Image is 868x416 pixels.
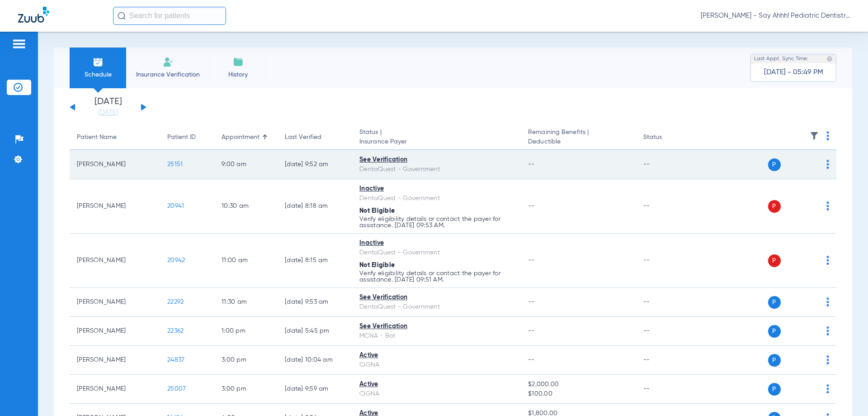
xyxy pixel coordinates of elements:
td: 11:30 AM [214,288,278,317]
img: last sync help info [826,56,833,62]
span: 25007 [167,386,186,392]
div: Active [359,351,514,360]
span: $100.00 [528,389,628,399]
th: Status [636,125,697,150]
div: See Verification [359,322,514,331]
span: 22292 [167,299,184,305]
p: Verify eligibility details or contact the payer for assistance. [DATE] 09:51 AM. [359,270,514,283]
span: P [768,158,781,171]
span: 20942 [167,257,185,263]
span: Schedule [76,70,119,79]
td: [PERSON_NAME] [70,179,160,234]
iframe: Chat Widget [823,373,868,416]
span: -- [528,257,535,263]
td: [DATE] 10:04 AM [278,346,352,375]
img: Zuub Logo [18,7,49,23]
td: [DATE] 8:15 AM [278,234,352,288]
div: DentaQuest - Government [359,165,514,174]
td: [PERSON_NAME] [70,288,160,317]
td: 3:00 PM [214,346,278,375]
span: P [768,383,781,396]
td: 1:00 PM [214,317,278,346]
div: Patient Name [77,133,117,142]
li: [DATE] [81,97,135,117]
img: filter.svg [810,131,819,140]
span: 24837 [167,357,184,363]
span: P [768,296,781,309]
span: Insurance Verification [133,70,203,79]
td: [PERSON_NAME] [70,317,160,346]
td: 9:00 AM [214,150,278,179]
span: [DATE] - 05:49 PM [764,68,823,77]
span: Insurance Payer [359,137,514,147]
span: 20941 [167,203,184,209]
span: Deductible [528,137,628,147]
td: [PERSON_NAME] [70,234,160,288]
img: History [233,57,244,67]
img: group-dot-blue.svg [826,355,829,364]
div: CIGNA [359,389,514,399]
span: -- [528,203,535,209]
span: -- [528,328,535,334]
img: group-dot-blue.svg [826,201,829,210]
div: DentaQuest - Government [359,194,514,203]
span: -- [528,357,535,363]
td: [PERSON_NAME] [70,150,160,179]
span: P [768,354,781,367]
td: [PERSON_NAME] [70,375,160,404]
td: [DATE] 5:45 PM [278,317,352,346]
span: [PERSON_NAME] - Say Ahhh! Pediatric Dentistry [701,11,850,20]
th: Status | [352,125,521,150]
td: [DATE] 9:59 AM [278,375,352,404]
div: Patient Name [77,133,153,142]
img: group-dot-blue.svg [826,297,829,306]
a: [DATE] [81,108,135,117]
div: Inactive [359,184,514,194]
span: -- [528,161,535,167]
span: -- [528,299,535,305]
img: group-dot-blue.svg [826,131,829,140]
div: DentaQuest - Government [359,248,514,258]
span: $2,000.00 [528,380,628,389]
td: -- [636,150,697,179]
td: -- [636,288,697,317]
img: Manual Insurance Verification [163,57,174,67]
td: [DATE] 8:18 AM [278,179,352,234]
td: -- [636,346,697,375]
th: Remaining Benefits | [521,125,636,150]
div: Last Verified [285,133,345,142]
img: group-dot-blue.svg [826,256,829,265]
td: -- [636,179,697,234]
p: Verify eligibility details or contact the payer for assistance. [DATE] 09:53 AM. [359,216,514,229]
div: DentaQuest - Government [359,302,514,312]
img: Schedule [93,57,104,67]
img: group-dot-blue.svg [826,326,829,335]
div: Inactive [359,239,514,248]
td: [DATE] 9:53 AM [278,288,352,317]
td: [DATE] 9:52 AM [278,150,352,179]
div: Active [359,380,514,389]
div: Last Verified [285,133,321,142]
img: group-dot-blue.svg [826,160,829,169]
div: CIGNA [359,360,514,370]
span: 22362 [167,328,184,334]
div: See Verification [359,155,514,165]
div: Appointment [222,133,270,142]
span: P [768,254,781,267]
div: See Verification [359,293,514,302]
td: -- [636,375,697,404]
td: 10:30 AM [214,179,278,234]
img: Search Icon [118,12,126,20]
div: Patient ID [167,133,207,142]
span: Not Eligible [359,208,395,214]
span: P [768,325,781,338]
span: Last Appt. Sync Time: [754,54,808,63]
div: MCNA - Bot [359,331,514,341]
span: History [217,70,259,79]
span: 25151 [167,161,183,167]
td: 11:00 AM [214,234,278,288]
td: -- [636,234,697,288]
td: -- [636,317,697,346]
img: hamburger-icon [12,38,26,49]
